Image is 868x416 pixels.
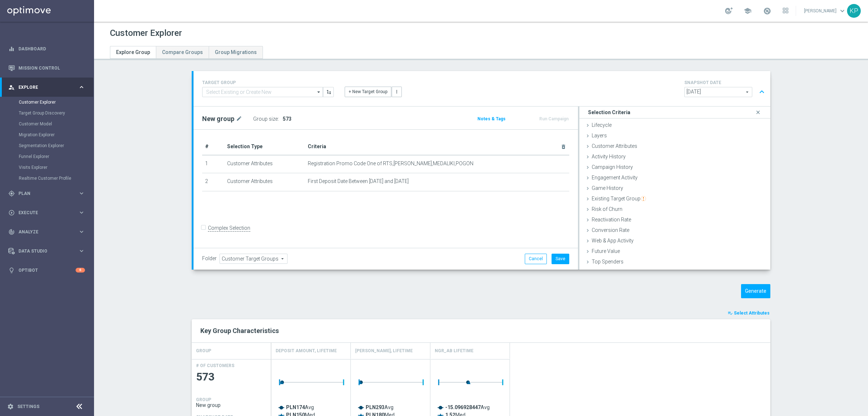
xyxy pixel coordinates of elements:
text: Avg [286,404,314,410]
input: Select Existing or Create New [202,87,323,97]
span: Registration Promo Code One of RTS,[PERSON_NAME],MEDALIKI,POGON [308,161,473,167]
a: Visits Explorer [19,165,75,170]
label: Folder [202,255,217,262]
span: Layers [592,133,607,138]
a: Customer Explorer [19,99,75,105]
div: Execute [8,209,78,216]
div: Analyze [8,229,78,235]
button: playlist_add_check Select Attributes [727,309,770,317]
h4: Wager Amount, Lifetime [355,345,413,357]
h2: New group [202,115,234,123]
span: keyboard_arrow_down [838,7,846,15]
span: Group Migrations [215,49,257,55]
h4: TARGET GROUP [202,80,334,85]
span: Activity History [592,154,626,159]
button: play_circle_outline Execute keyboard_arrow_right [8,210,85,216]
i: delete_forever [561,144,566,150]
th: Selection Type [224,138,305,155]
button: Generate [741,284,770,298]
div: Mission Control [8,65,85,71]
button: + New Target Group [345,87,391,97]
span: Conversion Rate [592,227,629,233]
i: lightbulb [8,267,15,274]
span: Select Attributes [734,311,770,316]
div: Funnel Explorer [19,151,93,162]
tspan: -15.096928447 [445,404,481,410]
span: Risk of Churn [592,206,622,212]
span: First Deposit Date Between [DATE] and [DATE] [308,178,409,184]
button: Data Studio keyboard_arrow_right [8,248,85,254]
a: Settings [17,404,39,409]
div: Explore [8,84,78,91]
i: keyboard_arrow_right [78,190,85,197]
a: Customer Model [19,121,75,127]
span: New group [196,402,267,408]
a: Realtime Customer Profile [19,175,75,181]
div: Target Group Discovery [19,108,93,118]
i: track_changes [8,229,15,235]
text: Avg [366,404,393,410]
button: Save [552,254,569,264]
button: gps_fixed Plan keyboard_arrow_right [8,191,85,196]
span: Value Segments [592,269,629,275]
div: TARGET GROUP arrow_drop_down + New Target Group more_vert SNAPSHOT DATE arrow_drop_down expand_less [202,78,762,99]
ul: Tabs [110,46,263,59]
span: Explore Group [116,49,150,55]
div: Customer Model [19,118,93,129]
span: 573 [196,370,267,384]
th: # [202,138,224,155]
button: more_vert [392,87,402,97]
div: Visits Explorer [19,162,93,173]
i: play_circle_outline [8,209,15,216]
h4: NGR_AB Lifetime [435,345,473,357]
span: Game History [592,185,623,191]
h4: GROUP [196,345,211,357]
button: person_search Explore keyboard_arrow_right [8,84,85,90]
span: 573 [283,116,292,122]
i: gps_fixed [8,190,15,197]
td: Customer Attributes [224,173,305,191]
div: Plan [8,190,78,197]
tspan: PLN174 [286,404,305,410]
label: : [278,116,279,122]
span: Engagement Activity [592,175,638,180]
div: Mission Control [8,58,85,78]
button: equalizer Dashboard [8,46,85,52]
i: equalizer [8,46,15,52]
span: Analyze [18,230,78,234]
span: school [744,7,752,15]
span: Compare Groups [162,49,203,55]
label: Group size [253,116,278,122]
span: Existing Target Group [592,196,646,201]
div: Dashboard [8,39,85,58]
i: keyboard_arrow_right [78,228,85,235]
h4: Deposit Amount, Lifetime [276,345,337,357]
h4: SNAPSHOT DATE [684,80,767,85]
button: expand_less [757,85,767,99]
td: Customer Attributes [224,155,305,173]
span: Execute [18,211,78,215]
span: Explore [18,85,78,90]
h4: GROUP [196,397,211,402]
a: Funnel Explorer [19,154,75,159]
i: keyboard_arrow_right [78,247,85,254]
a: Segmentation Explorer [19,143,75,149]
button: Cancel [525,254,547,264]
i: keyboard_arrow_right [78,209,85,216]
span: Data Studio [18,249,78,253]
i: settings [7,403,14,410]
a: Optibot [18,261,76,280]
a: Target Group Discovery [19,110,75,116]
i: person_search [8,84,15,91]
h1: Customer Explorer [110,28,182,38]
button: Notes & Tags [477,115,506,123]
h3: Selection Criteria [588,109,630,116]
span: Lifecycle [592,122,612,128]
h4: # OF CUSTOMERS [196,363,234,368]
text: Avg [445,404,490,410]
span: Campaign History [592,164,633,170]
